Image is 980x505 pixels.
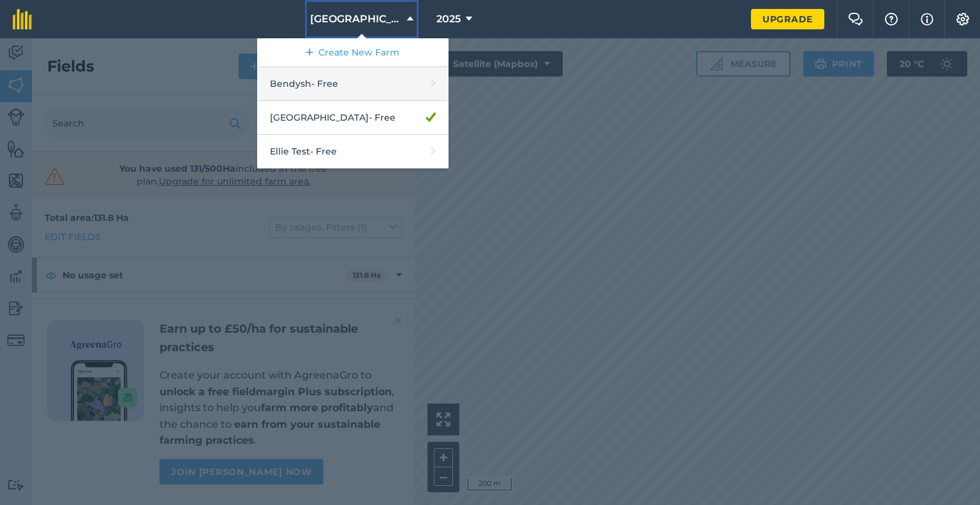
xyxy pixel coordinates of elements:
img: A question mark icon [884,13,899,26]
a: Upgrade [751,9,824,29]
img: A cog icon [955,13,970,26]
img: Two speech bubbles overlapping with the left bubble in the forefront [848,13,863,26]
span: [GEOGRAPHIC_DATA] [310,11,402,27]
span: 2025 [436,11,461,27]
img: svg+xml;base64,PHN2ZyB4bWxucz0iaHR0cDovL3d3dy53My5vcmcvMjAwMC9zdmciIHdpZHRoPSIxNyIgaGVpZ2h0PSIxNy... [921,11,933,27]
img: fieldmargin Logo [13,9,32,29]
a: Bendysh- Free [257,67,449,101]
a: [GEOGRAPHIC_DATA]- Free [257,101,449,135]
a: Create New Farm [257,38,449,67]
a: Ellie Test- Free [257,135,449,169]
